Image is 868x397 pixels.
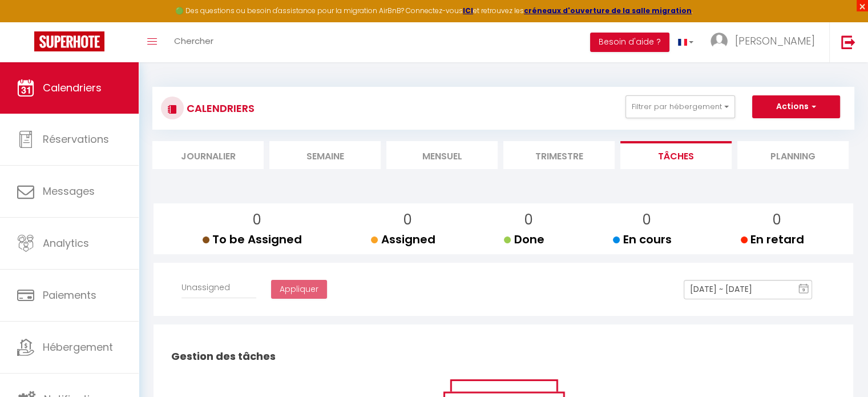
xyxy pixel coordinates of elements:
span: Calendriers [43,81,102,95]
span: En cours [613,231,671,247]
li: Planning [737,141,849,169]
span: [PERSON_NAME] [735,34,815,48]
li: Semaine [269,141,381,169]
span: Assigned [371,231,435,247]
button: Appliquer [271,280,327,299]
p: 0 [212,209,302,231]
span: Done [504,231,544,247]
a: Chercher [165,22,222,62]
span: Messages [43,184,95,198]
a: ICI [463,6,473,15]
button: Besoin d'aide ? [590,33,669,52]
p: 0 [513,209,544,231]
span: Chercher [174,35,213,47]
span: En retard [741,231,804,247]
img: ... [710,33,728,50]
h3: CALENDRIERS [184,95,255,121]
li: Mensuel [386,141,498,169]
text: 9 [802,287,805,292]
li: Tâches [620,141,732,169]
img: logout [841,35,855,49]
li: Trimestre [503,141,615,169]
span: To be Assigned [203,231,302,247]
li: Journalier [152,141,264,169]
button: Filtrer par hébergement [625,95,735,118]
button: Actions [752,95,840,118]
a: ... [PERSON_NAME] [702,22,829,62]
span: Réservations [43,132,109,146]
a: créneaux d'ouverture de la salle migration [524,6,692,15]
span: Analytics [43,236,89,250]
input: Select Date Range [684,280,812,299]
h2: Gestion des tâches [168,339,838,374]
button: Ouvrir le widget de chat LiveChat [9,5,43,39]
img: Super Booking [34,31,104,51]
span: Hébergement [43,340,113,354]
p: 0 [380,209,435,231]
p: 0 [622,209,671,231]
span: Paiements [43,288,96,302]
p: 0 [750,209,804,231]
